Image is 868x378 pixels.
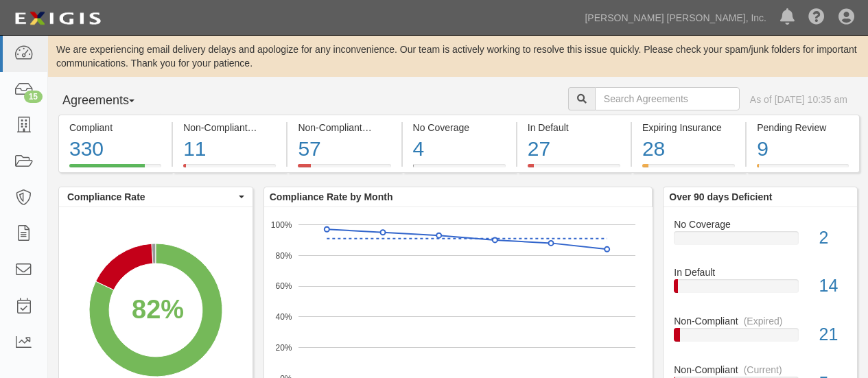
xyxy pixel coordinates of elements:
div: Compliant [69,121,161,134]
div: 28 [642,134,735,164]
div: We are experiencing email delivery delays and apologize for any inconvenience. Our team is active... [48,43,868,70]
div: 11 [183,134,276,164]
div: Pending Review [757,121,849,134]
a: Non-Compliant(Current)11 [173,164,286,175]
div: Non-Compliant (Expired) [298,121,390,134]
a: Expiring Insurance28 [632,164,745,175]
a: Non-Compliant(Expired)21 [674,314,847,363]
i: Help Center - Complianz [808,10,825,26]
a: Pending Review9 [747,164,860,175]
div: 27 [528,134,620,164]
div: Expiring Insurance [642,121,735,134]
a: No Coverage4 [403,164,516,175]
div: (Expired) [744,314,783,328]
a: Compliant330 [58,164,172,175]
div: As of [DATE] 10:35 am [750,93,847,106]
div: 14 [809,274,857,298]
button: Agreements [58,87,161,115]
a: No Coverage2 [674,217,847,266]
text: 40% [275,312,292,322]
div: No Coverage [664,217,857,231]
input: Search Agreements [595,87,740,110]
img: logo-5460c22ac91f19d4615b14bd174203de0afe785f0fc80cf4dbbc73dc1793850b.png [10,6,105,31]
div: 4 [413,134,506,164]
div: (Current) [253,121,292,134]
text: 20% [275,343,292,353]
text: 80% [275,250,292,260]
div: (Expired) [368,121,407,134]
button: Compliance Rate [59,187,253,206]
div: Non-Compliant [664,363,857,377]
div: 21 [809,322,857,347]
div: 82% [132,291,184,328]
div: Non-Compliant (Current) [183,121,276,134]
div: No Coverage [413,121,506,134]
text: 100% [271,220,292,229]
span: Compliance Rate [67,190,235,204]
div: 2 [809,226,857,250]
div: 15 [24,91,43,103]
div: (Current) [744,363,782,377]
div: In Default [664,265,857,279]
a: [PERSON_NAME] [PERSON_NAME], Inc. [578,4,773,32]
div: 9 [757,134,849,164]
a: In Default27 [517,164,631,175]
a: In Default14 [674,265,847,314]
div: 57 [298,134,390,164]
a: Non-Compliant(Expired)57 [288,164,401,175]
text: 60% [275,281,292,291]
div: In Default [528,121,620,134]
div: 330 [69,134,161,164]
div: Non-Compliant [664,314,857,328]
b: Over 90 days Deficient [669,191,772,202]
b: Compliance Rate by Month [270,191,393,202]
